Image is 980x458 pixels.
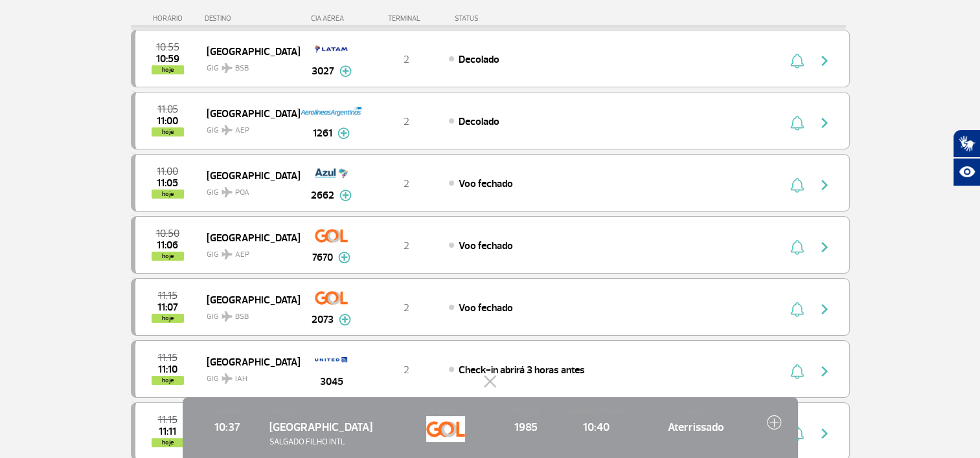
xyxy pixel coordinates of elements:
button: Abrir tradutor de língua de sinais. [953,129,980,158]
img: destiny_airplane.svg [222,311,233,322]
span: HORÁRIO ESTIMADO [567,407,625,416]
img: mais-info-painel-voo.svg [337,127,350,139]
span: 2025-09-26 11:15:00 [158,291,177,300]
span: 2025-09-26 11:07:48 [157,303,178,312]
span: [GEOGRAPHIC_DATA] [207,105,290,122]
img: sino-painel-voo.svg [790,239,804,255]
span: GIG [207,56,290,74]
span: 2025-09-26 11:15:00 [158,353,177,362]
span: DESTINO [269,407,414,416]
span: Check-in abrirá 3 horas antes [459,364,585,376]
span: [GEOGRAPHIC_DATA] [207,43,290,60]
div: HORÁRIO [135,14,205,23]
img: mais-info-painel-voo.svg [339,65,352,77]
img: sino-painel-voo.svg [790,115,804,131]
span: Voo fechado [459,177,513,190]
img: seta-direita-painel-voo.svg [817,115,832,131]
img: seta-direita-painel-voo.svg [817,301,832,317]
span: 2073 [312,312,334,327]
span: 2025-09-26 11:00:15 [157,116,178,125]
span: Voo fechado [459,301,513,314]
img: seta-direita-painel-voo.svg [817,53,832,69]
img: sino-painel-voo.svg [790,177,804,193]
span: 10:40 [567,419,625,435]
span: 2025-09-26 10:55:00 [156,43,179,52]
span: HORÁRIO [199,407,256,416]
span: GIG [207,242,290,261]
span: 3045 [320,374,343,389]
span: 2 [404,239,409,252]
span: IAH [235,373,247,385]
span: AEP [235,125,249,136]
span: BSB [235,311,249,323]
span: GIG [207,180,290,199]
img: destiny_airplane.svg [222,187,233,197]
img: destiny_airplane.svg [222,63,233,73]
img: destiny_airplane.svg [222,125,233,135]
span: BSB [235,63,249,74]
div: Plugin de acessibilidade da Hand Talk. [953,129,980,186]
span: 2662 [311,188,334,203]
img: sino-painel-voo.svg [790,364,804,379]
span: 2025-09-26 10:59:39 [156,54,179,63]
img: mais-info-painel-voo.svg [338,252,350,263]
span: hoje [152,376,184,385]
span: GIG [207,366,290,385]
div: CIA AÉREA [299,14,364,23]
span: hoje [152,65,184,74]
span: 10:37 [199,419,256,435]
span: 2025-09-26 11:05:00 [157,105,178,114]
span: hoje [152,190,184,199]
span: SALGADO FILHO INTL [269,436,414,448]
span: 2025-09-26 11:00:00 [157,167,178,176]
span: Nº DO VOO [497,407,554,416]
img: seta-direita-painel-voo.svg [817,364,832,379]
span: [GEOGRAPHIC_DATA] [207,229,290,246]
span: [GEOGRAPHIC_DATA] [207,353,290,370]
img: seta-direita-painel-voo.svg [817,239,832,255]
span: Voo fechado [459,239,513,252]
span: 1261 [313,125,332,141]
span: CIA AÉREA [426,407,484,416]
span: 1985 [497,419,554,435]
span: POA [235,187,249,199]
img: seta-direita-painel-voo.svg [817,177,832,193]
span: 2 [404,301,409,314]
img: destiny_airplane.svg [222,249,233,259]
div: STATUS [448,14,554,23]
img: destiny_airplane.svg [222,373,233,384]
span: Aterrissado [638,419,753,435]
span: GIG [207,118,290,136]
span: GIG [207,304,290,323]
span: hoje [152,127,184,136]
span: 2 [404,115,409,128]
span: [GEOGRAPHIC_DATA] [207,167,290,184]
span: 2 [404,364,409,376]
span: 2 [404,177,409,190]
span: 2025-09-26 11:06:11 [157,241,178,250]
span: [GEOGRAPHIC_DATA] [207,291,290,308]
div: TERMINAL [364,14,448,23]
span: Decolado [459,53,499,66]
span: hoje [152,314,184,323]
span: AEP [235,249,249,261]
span: STATUS [638,407,753,416]
span: 2 [404,53,409,66]
span: 2025-09-26 10:50:00 [156,229,179,238]
img: sino-painel-voo.svg [790,53,804,69]
img: sino-painel-voo.svg [790,301,804,317]
span: hoje [152,252,184,261]
button: Abrir recursos assistivos. [953,158,980,186]
img: mais-info-painel-voo.svg [339,190,352,201]
span: 7670 [312,250,333,265]
span: Decolado [459,115,499,128]
span: [GEOGRAPHIC_DATA] [269,420,372,434]
span: 2025-09-26 11:05:46 [157,179,178,188]
div: DESTINO [205,14,299,23]
span: 2025-09-26 11:10:04 [158,365,177,374]
span: 3027 [312,63,334,79]
img: mais-info-painel-voo.svg [339,314,351,325]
